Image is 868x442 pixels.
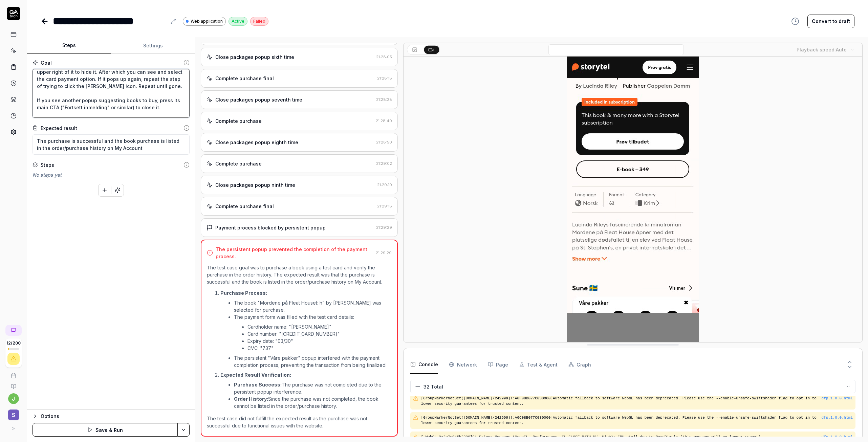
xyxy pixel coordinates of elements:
[822,415,853,421] button: dfp.1.0.0.html
[215,53,294,61] div: Close packages popup sixth time
[220,290,267,296] strong: Purchase Process:
[215,117,262,125] div: Complete purchase
[183,17,226,26] a: Web application
[787,15,803,28] button: View version history
[207,264,392,285] p: The test case goal was to purchase a book using a test card and verify the purchase in the order ...
[421,434,853,440] pre: [.WebGL-0x3c7c045b2200]GL Driver Message (OpenGL, Performance, GL_CLOSE_PATH_NV, High): GPU stall...
[234,299,392,313] li: The book "Mordene på Fleat Houset: h" by [PERSON_NAME] was selected for purchase.
[377,204,392,208] time: 21:29:18
[488,355,508,374] button: Page
[234,381,392,395] li: The purchase was not completed due to the persistent popup interference.
[216,246,373,260] div: The persistent popup prevented the completion of the payment process.
[421,396,822,407] pre: [GroupMarkerNotSet([DOMAIN_NAME]/242999)!:A0F08B077C030000]Automatic fallback to software WebGL h...
[250,17,268,26] div: Failed
[376,140,392,145] time: 21:28:50
[376,54,392,59] time: 21:28:05
[234,395,392,410] li: Since the purchase was not completed, the book cannot be listed in the order/purchase history.
[41,59,52,66] div: Goal
[421,415,822,426] pre: [GroupMarkerNotSet([DOMAIN_NAME]/242999)!:A0C08B077C030000]Automatic fallback to software WebGL h...
[41,161,54,169] div: Steps
[220,372,291,378] strong: Expected Result Verification:
[8,393,19,404] button: j
[410,355,438,374] button: Console
[247,345,392,352] li: CVC: "737"
[32,423,178,437] button: Save & Run
[215,75,274,82] div: Complete purchase final
[41,412,190,420] div: Options
[215,181,295,189] div: Close packages popup ninth time
[215,203,274,210] div: Complete purchase final
[8,410,19,420] span: S
[215,224,326,231] div: Payment process blocked by persistent popup
[215,139,298,146] div: Close packages popup eighth time
[234,396,268,402] strong: Order History:
[376,225,392,230] time: 21:29:29
[377,182,392,187] time: 21:29:10
[215,96,302,103] div: Close packages popup seventh time
[27,38,111,54] button: Steps
[519,355,558,374] button: Test & Agent
[3,404,24,422] button: S
[32,412,190,420] button: Options
[234,382,282,388] strong: Purchase Success:
[449,355,477,374] button: Network
[376,97,392,102] time: 21:28:28
[3,378,24,389] a: Documentation
[215,160,262,167] div: Complete purchase
[807,15,854,28] button: Convert to draft
[207,415,392,429] p: The test case did not fulfill the expected result as the purchase was not successful due to funct...
[247,337,392,345] li: Expiry date: "03/30"
[3,368,24,378] a: Book a call with us
[234,313,392,353] li: The payment form was filled with the test card details:
[377,76,392,81] time: 21:28:18
[822,396,853,401] button: dfp.1.0.0.html
[234,354,392,369] li: The persistent "Våre pakker" popup interfered with the payment completion process, preventing the...
[797,46,847,53] div: Playback speed:
[247,330,392,337] li: Card number: "[CREDIT_CARD_NUMBER]"
[376,118,392,123] time: 21:28:40
[5,325,22,336] a: New conversation
[6,341,21,345] span: 12 / 200
[376,250,392,255] time: 21:29:29
[229,17,247,26] div: Active
[247,323,392,330] li: Cardholder name: "[PERSON_NAME]"
[822,434,853,440] button: dfp.1.0.0.html
[376,161,392,166] time: 21:29:02
[32,171,190,178] div: No steps yet
[568,355,591,374] button: Graph
[111,38,195,54] button: Settings
[191,18,223,24] span: Web application
[41,125,77,132] div: Expected result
